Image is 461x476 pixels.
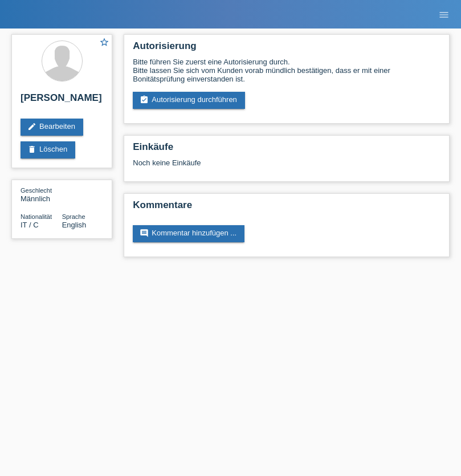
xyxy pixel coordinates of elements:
[133,58,440,83] div: Bitte führen Sie zuerst eine Autorisierung durch. Bitte lassen Sie sich vom Kunden vorab mündlich...
[62,213,85,220] span: Sprache
[21,92,103,109] h2: [PERSON_NAME]
[133,92,245,109] a: assignment_turned_inAutorisierung durchführen
[21,141,75,158] a: deleteLöschen
[140,229,149,238] i: comment
[21,221,39,229] span: Italien / C / 15.01.2007
[62,221,87,229] span: English
[433,11,455,18] a: menu
[133,158,440,176] div: Noch keine Einkäufe
[21,213,52,220] span: Nationalität
[21,186,62,203] div: Männlich
[21,187,52,194] span: Geschlecht
[133,141,440,158] h2: Einkäufe
[133,225,244,242] a: commentKommentar hinzufügen ...
[27,145,36,154] i: delete
[133,200,440,217] h2: Kommentare
[133,40,440,58] h2: Autorisierung
[140,95,149,104] i: assignment_turned_in
[21,119,83,136] a: editBearbeiten
[27,122,36,131] i: edit
[99,37,109,47] i: star_border
[99,37,109,49] a: star_border
[438,9,450,21] i: menu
